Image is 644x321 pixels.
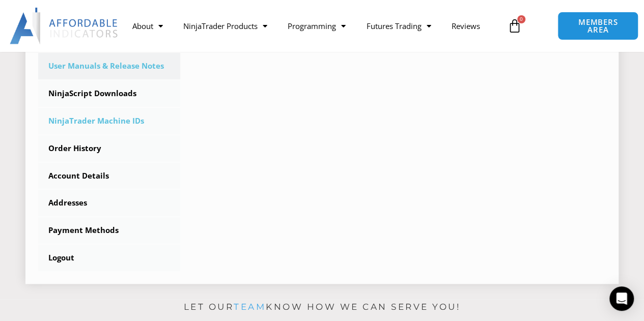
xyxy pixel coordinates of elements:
a: About [122,14,173,38]
a: Payment Methods [38,217,180,244]
a: Order History [38,135,180,162]
a: Reviews [441,14,490,38]
div: Open Intercom Messenger [609,286,634,311]
a: User Manuals & Release Notes [38,53,180,79]
a: MEMBERS AREA [557,12,638,40]
nav: Account pages [38,25,180,271]
a: Logout [38,245,180,271]
a: 0 [492,11,537,41]
span: 0 [517,15,525,23]
a: Account Details [38,163,180,189]
a: NinjaTrader Products [173,14,277,38]
a: NinjaScript Downloads [38,80,180,107]
a: Futures Trading [356,14,441,38]
a: team [234,302,266,312]
img: LogoAI | Affordable Indicators – NinjaTrader [10,8,119,44]
span: MEMBERS AREA [568,18,628,34]
a: Addresses [38,190,180,216]
a: Programming [277,14,356,38]
a: NinjaTrader Machine IDs [38,108,180,134]
nav: Menu [122,14,502,38]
